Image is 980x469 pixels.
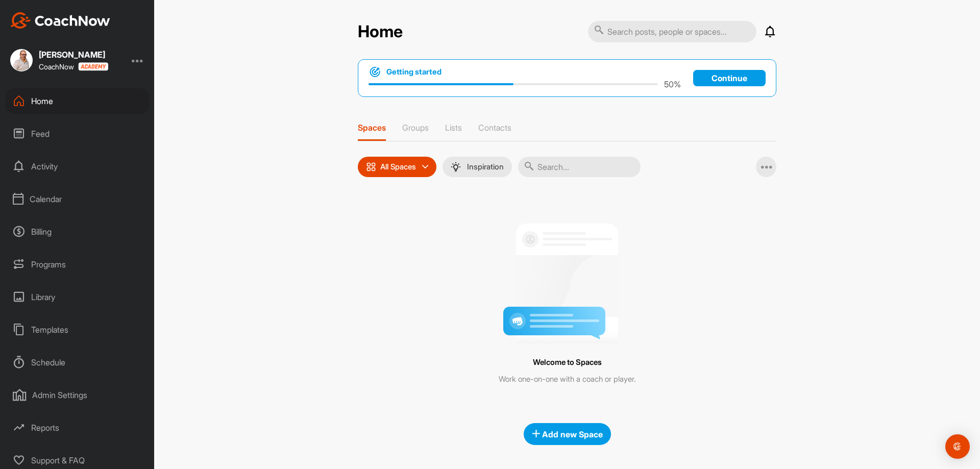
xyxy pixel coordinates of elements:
img: menuIcon [451,162,461,172]
img: icon [366,162,376,172]
input: Search posts, people or spaces... [588,21,756,42]
p: Contacts [478,122,511,133]
p: 50 % [664,78,681,90]
div: Library [6,284,150,310]
a: Continue [693,70,766,86]
div: Open Intercom Messenger [945,434,970,459]
div: [PERSON_NAME] [39,51,108,59]
div: CoachNow [39,62,108,71]
img: CoachNow acadmey [78,62,108,71]
p: Lists [445,122,462,133]
p: All Spaces [380,163,416,171]
img: bullseye [369,66,381,78]
img: square_b51e5ba5d7a515d917fd852ccbc6f63e.jpg [10,49,33,71]
div: Activity [6,154,150,179]
p: Groups [402,122,429,133]
h1: Getting started [386,66,442,78]
img: null-training-space.4365a10810bc57ae709573ae74af4951.png [503,215,631,343]
div: Calendar [6,186,150,212]
div: Reports [6,415,150,440]
button: Add new Space [524,423,611,445]
img: CoachNow [10,12,110,29]
div: Billing [6,219,150,244]
div: Work one-on-one with a coach or player. [381,374,753,385]
h2: Home [358,22,403,42]
div: Templates [6,317,150,342]
p: Spaces [358,122,386,133]
div: Schedule [6,350,150,375]
div: Feed [6,121,150,146]
input: Search... [518,157,641,177]
span: Add new Space [532,429,603,439]
div: Home [6,88,150,114]
div: Admin Settings [6,382,150,408]
div: Programs [6,252,150,277]
p: Inspiration [467,163,504,171]
div: Welcome to Spaces [381,356,753,369]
